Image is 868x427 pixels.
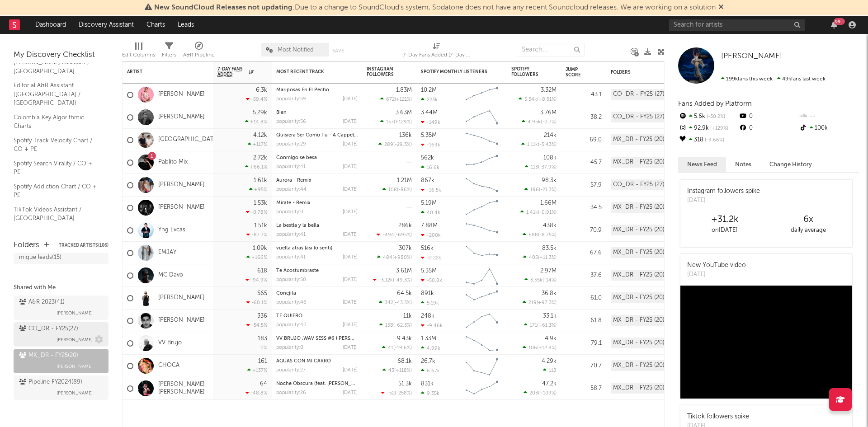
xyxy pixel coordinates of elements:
div: -50.8k [421,277,442,283]
span: -62.3 % [395,323,410,328]
span: 5.54k [524,97,537,102]
div: 100k [799,122,859,134]
span: -3.12k [379,278,393,283]
div: 11k [403,313,412,319]
span: -14 % [544,278,555,283]
a: CHOCA [158,362,179,370]
div: ( ) [379,300,412,305]
div: ( ) [373,277,412,283]
div: ( ) [523,300,557,305]
svg: Chart title [462,106,502,129]
a: [GEOGRAPHIC_DATA] [158,136,219,144]
span: 49k fans last week [721,76,826,82]
div: popularity: 59 [276,97,306,102]
span: 672 [386,97,395,102]
div: 7-Day Fans Added (7-Day Fans Added) [403,38,471,65]
a: AGUAS CON MI CARRO [276,359,331,364]
div: 318 [678,134,738,146]
svg: Chart title [462,310,502,332]
svg: Chart title [462,287,502,310]
span: 108 [388,188,397,192]
div: ( ) [378,141,412,147]
div: ( ) [523,254,557,260]
span: +8.51 % [538,97,555,102]
span: 342 [385,300,393,305]
div: La bestia y la bella [276,223,358,228]
div: A&R Pipeline [183,38,215,65]
span: -21.3 % [540,188,555,192]
a: TikTok Videos Assistant / [GEOGRAPHIC_DATA] [14,205,99,223]
div: 1.83M [396,87,412,93]
div: 99 + [834,18,845,25]
span: 158 [385,323,393,328]
a: Mariposas En El Pecho [276,88,329,93]
div: MX_DR - FY25 (20) [611,134,667,145]
a: CO_DR - FY25(27)[PERSON_NAME] [14,322,108,347]
span: -49.3 % [394,278,410,283]
div: 92.9k [678,122,738,134]
div: 867k [421,178,434,183]
svg: Chart title [462,242,502,264]
div: 43.1 [566,89,602,100]
div: ( ) [382,187,412,192]
div: 40.4k [421,210,440,216]
span: +129 % [709,126,728,131]
div: [DATE] [343,210,358,215]
a: Discovery Assistant [72,16,140,34]
div: 5.6k [678,111,738,122]
div: popularity: 0 [276,210,303,215]
div: 67.6 [566,248,602,258]
div: 69.0 [566,135,602,145]
a: Quisiera Ser Como Tú - A Cappella [276,133,358,138]
div: Shared with Me [14,282,108,293]
a: La bestia y la bella [276,223,319,228]
div: ( ) [377,232,412,238]
span: +11.3 % [539,255,555,260]
div: 562k [421,155,434,161]
div: popularity: 46 [276,300,307,305]
div: 1.66M [540,200,557,206]
a: Spotify Addiction Chart / CO + PE [14,182,99,200]
div: [DATE] [343,255,358,260]
span: -30.2 % [705,114,725,119]
div: 33.1k [543,313,557,319]
div: Filters [162,38,176,65]
div: Conejita [276,291,358,296]
div: migue leads ( 15 ) [19,252,61,263]
div: 5.29k [253,110,267,116]
a: Te Acostumbraste [276,268,319,273]
a: Spotify Track Velocity Chart / CO + PE [14,136,99,154]
div: +14.8 % [245,119,267,125]
a: EMJAY [158,249,176,257]
a: [PERSON_NAME] [PERSON_NAME] [158,381,208,396]
div: 3.44M [421,110,438,116]
div: ( ) [380,96,412,102]
div: Filters [162,50,176,61]
div: A&R 2023 ( 41 ) [19,297,65,308]
div: +117 % [248,141,267,147]
div: 183 [258,336,267,342]
div: 1.61k [254,178,267,183]
div: ( ) [377,254,412,260]
span: 1.41k [526,210,538,215]
div: -169k [421,142,440,148]
div: 214k [544,132,557,138]
div: 1.53k [254,200,267,206]
span: 289 [384,142,393,147]
span: [PERSON_NAME] [721,52,782,60]
a: A&R 2023(41)[PERSON_NAME] [14,296,108,320]
div: MX_DR - FY25 (20) [611,247,667,258]
button: 99+ [831,21,837,28]
a: Editorial A&R Assistant ([GEOGRAPHIC_DATA] / [GEOGRAPHIC_DATA]) [14,80,99,108]
div: 0 [738,111,798,122]
div: 136k [399,132,412,138]
a: Pablito Mix [158,159,188,166]
svg: Chart title [462,219,502,242]
span: Fans Added by Platform [678,100,752,107]
span: [PERSON_NAME] [57,361,93,372]
div: [DATE] [343,323,358,328]
div: -60.1 % [246,300,267,305]
div: Folders [611,70,679,75]
span: 171 [530,323,537,328]
div: [DATE] [343,232,358,237]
